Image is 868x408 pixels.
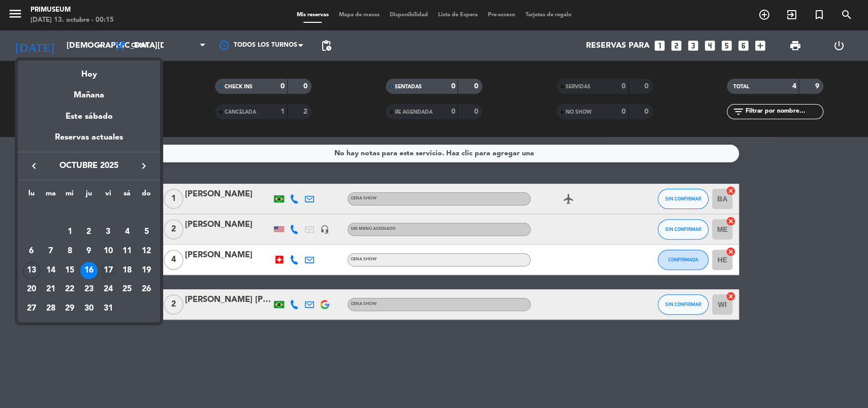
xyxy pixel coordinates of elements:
div: 13 [23,262,40,279]
td: 18 de octubre de 2025 [118,261,137,280]
td: 31 de octubre de 2025 [99,299,118,318]
td: 13 de octubre de 2025 [22,261,41,280]
div: 8 [61,243,78,260]
div: 15 [61,262,78,279]
td: 11 de octubre de 2025 [118,242,137,261]
div: 27 [23,300,40,317]
div: 16 [80,262,98,279]
div: 26 [138,281,155,298]
i: keyboard_arrow_right [138,160,150,172]
div: 9 [80,243,98,260]
div: 23 [80,281,98,298]
td: 23 de octubre de 2025 [79,280,99,299]
div: Este sábado [18,103,160,131]
button: keyboard_arrow_left [25,159,43,173]
td: 20 de octubre de 2025 [22,280,41,299]
button: keyboard_arrow_right [135,159,153,173]
td: 5 de octubre de 2025 [137,222,156,242]
div: 18 [118,262,136,279]
span: octubre 2025 [43,159,135,173]
div: 29 [61,300,78,317]
div: 14 [42,262,59,279]
td: 22 de octubre de 2025 [60,280,79,299]
td: 27 de octubre de 2025 [22,299,41,318]
div: Mañana [18,81,160,102]
td: 9 de octubre de 2025 [79,242,99,261]
th: martes [41,188,60,203]
td: 2 de octubre de 2025 [79,222,99,242]
div: 1 [61,223,78,241]
div: 7 [42,243,59,260]
div: 4 [118,223,136,241]
td: 12 de octubre de 2025 [137,242,156,261]
td: 1 de octubre de 2025 [60,222,79,242]
div: 22 [61,281,78,298]
div: 10 [100,243,117,260]
div: 19 [138,262,155,279]
div: 30 [80,300,98,317]
div: 20 [23,281,40,298]
div: 3 [100,223,117,241]
th: miércoles [60,188,79,203]
td: 7 de octubre de 2025 [41,242,60,261]
td: 24 de octubre de 2025 [99,280,118,299]
td: 14 de octubre de 2025 [41,261,60,280]
div: 28 [42,300,59,317]
div: 21 [42,281,59,298]
div: 5 [138,223,155,241]
td: OCT. [22,203,156,223]
i: keyboard_arrow_left [28,160,40,172]
td: 30 de octubre de 2025 [79,299,99,318]
div: 2 [80,223,98,241]
td: 28 de octubre de 2025 [41,299,60,318]
td: 10 de octubre de 2025 [99,242,118,261]
div: 24 [100,281,117,298]
td: 6 de octubre de 2025 [22,242,41,261]
td: 21 de octubre de 2025 [41,280,60,299]
td: 8 de octubre de 2025 [60,242,79,261]
th: lunes [22,188,41,203]
th: domingo [137,188,156,203]
th: sábado [118,188,137,203]
td: 25 de octubre de 2025 [118,280,137,299]
div: 25 [118,281,136,298]
div: 31 [100,300,117,317]
th: jueves [79,188,99,203]
td: 16 de octubre de 2025 [79,261,99,280]
div: 12 [138,243,155,260]
td: 19 de octubre de 2025 [137,261,156,280]
div: 17 [100,262,117,279]
td: 26 de octubre de 2025 [137,280,156,299]
div: 6 [23,243,40,260]
th: viernes [99,188,118,203]
td: 29 de octubre de 2025 [60,299,79,318]
div: Hoy [18,60,160,81]
div: Reservas actuales [18,131,160,152]
td: 3 de octubre de 2025 [99,222,118,242]
td: 4 de octubre de 2025 [118,222,137,242]
div: 11 [118,243,136,260]
td: 17 de octubre de 2025 [99,261,118,280]
td: 15 de octubre de 2025 [60,261,79,280]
